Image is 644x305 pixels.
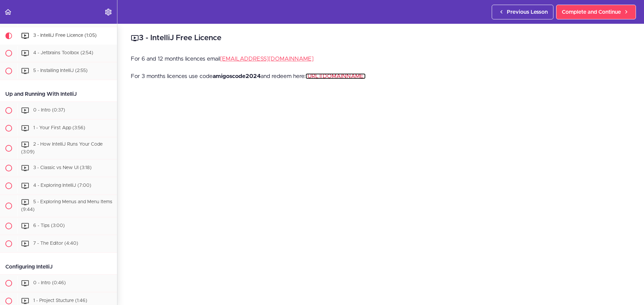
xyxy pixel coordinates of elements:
[131,54,631,64] p: For 6 and 12 months licences email
[556,5,636,19] a: Complete and Continue
[21,200,112,212] span: 5 - Exploring Menus and Menu Items (9:44)
[104,8,112,16] svg: Settings Menu
[33,51,93,55] span: 4 - Jetbrains Toolbox (2:54)
[213,73,261,79] strong: amigoscode2024
[492,5,553,19] a: Previous Lesson
[33,281,66,285] span: 0 - Intro (0:46)
[220,56,314,62] a: [EMAIL_ADDRESS][DOMAIN_NAME]
[131,32,631,44] h2: 3 - IntelliJ Free Licence
[306,73,366,79] a: [URL][DOMAIN_NAME]
[507,8,548,16] span: Previous Lesson
[33,183,91,188] span: 4 - Exploring IntelliJ (7:00)
[33,33,97,38] span: 3 - IntelliJ Free Licence (1:05)
[33,241,78,246] span: 7 - The Editor (4:40)
[33,68,88,73] span: 5 - Installing IntelliJ (2:55)
[33,108,65,112] span: 0 - Intro (0:37)
[33,223,65,228] span: 6 - Tips (3:00)
[33,126,85,130] span: 1 - Your First App (3:56)
[4,8,12,16] svg: Back to course curriculum
[562,8,621,16] span: Complete and Continue
[131,71,631,81] p: For 3 months licences use code and redeem here:
[33,298,87,303] span: 1 - Project Stucture (1:46)
[33,166,92,170] span: 3 - Classic vs New UI (3:18)
[21,142,103,154] span: 2 - How IntelliJ Runs Your Code (3:09)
